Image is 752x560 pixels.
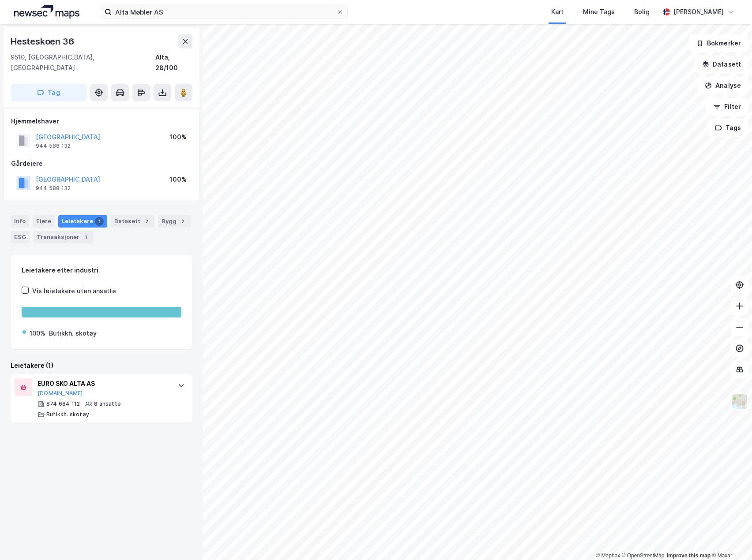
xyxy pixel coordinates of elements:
[94,400,121,407] div: 8 ansatte
[32,286,116,296] div: Vis leietakere uten ansatte
[112,5,337,19] input: Søk på adresse, matrikkel, gårdeiere, leietakere eller personer
[46,411,89,418] div: Butikkh. skotøy
[596,553,620,559] a: Mapbox
[38,378,169,389] div: EURO SKO ALTA AS
[58,215,107,228] div: Leietakere
[731,393,748,410] img: Z
[11,231,30,243] div: ESG
[33,215,55,228] div: Eiere
[697,77,748,94] button: Analyse
[38,390,83,397] button: [DOMAIN_NAME]
[695,56,748,73] button: Datasett
[706,98,748,116] button: Filter
[11,215,29,228] div: Info
[155,52,192,73] div: Alta, 28/100
[142,217,151,226] div: 2
[634,7,650,17] div: Bolig
[689,34,748,52] button: Bokmerker
[622,553,665,559] a: OpenStreetMap
[551,7,564,17] div: Kart
[36,142,71,149] div: 944 588 132
[111,215,154,228] div: Datasett
[11,116,192,127] div: Hjemmelshaver
[178,217,187,226] div: 2
[46,400,80,407] div: 874 684 112
[158,215,191,228] div: Bygg
[11,34,75,49] div: Hesteskoen 36
[169,174,187,185] div: 100%
[33,231,94,243] div: Transaksjoner
[95,217,104,226] div: 1
[708,518,752,560] div: Kontrollprogram for chat
[11,52,155,73] div: 9510, [GEOGRAPHIC_DATA], [GEOGRAPHIC_DATA]
[30,328,45,339] div: 100%
[667,553,711,559] a: Improve this map
[673,7,724,17] div: [PERSON_NAME]
[49,328,97,339] div: Butikkh. skotøy
[22,265,181,276] div: Leietakere etter industri
[36,185,71,192] div: 944 588 132
[707,119,748,137] button: Tags
[11,158,192,169] div: Gårdeiere
[81,233,90,242] div: 1
[14,5,79,19] img: logo.a4113a55bc3d86da70a041830d287a7e.svg
[11,84,86,101] button: Tag
[708,518,752,560] iframe: Chat Widget
[11,360,192,371] div: Leietakere (1)
[583,7,615,17] div: Mine Tags
[169,132,187,142] div: 100%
